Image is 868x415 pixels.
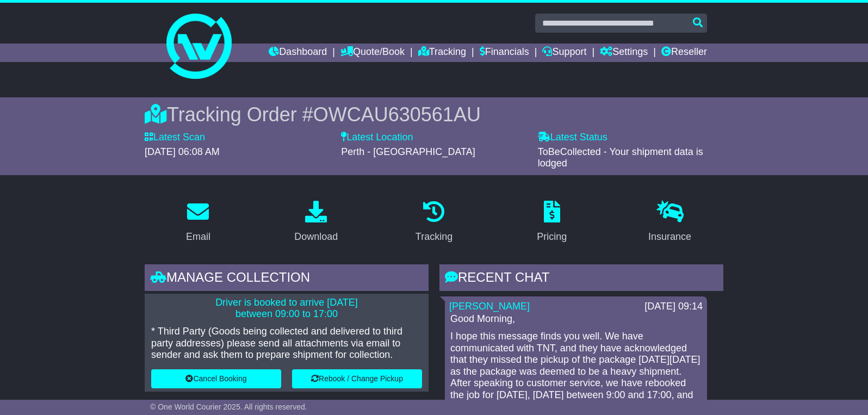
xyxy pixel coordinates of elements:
div: RECENT CHAT [439,264,723,294]
label: Latest Scan [145,132,205,144]
a: Pricing [530,197,574,248]
a: Tracking [408,197,460,248]
a: Tracking [418,44,466,62]
div: [DATE] 09:14 [644,301,703,313]
a: Financials [480,44,529,62]
p: Good Morning, [450,313,702,325]
a: Support [542,44,586,62]
div: Pricing [537,230,567,244]
a: Download [287,197,345,248]
a: Quote/Book [340,44,405,62]
div: Tracking [416,230,452,244]
span: ToBeCollected - Your shipment data is lodged [538,146,703,169]
p: * Third Party (Goods being collected and delivered to third party addresses) please send all atta... [151,326,422,361]
a: Dashboard [269,44,327,62]
a: Settings [600,44,648,62]
a: Insurance [641,197,698,248]
span: © One World Courier 2025. All rights reserved. [150,402,307,411]
div: Insurance [648,230,691,244]
a: [PERSON_NAME] [449,301,530,312]
label: Latest Status [538,132,607,144]
button: Cancel Booking [151,369,281,388]
div: Manage collection [145,264,429,294]
span: [DATE] 06:08 AM [145,146,220,157]
div: Tracking Order # [145,103,723,126]
span: OWCAU630561AU [313,103,481,126]
p: Driver is booked to arrive [DATE] between 09:00 to 17:00 [151,297,422,320]
a: Email [179,197,218,248]
div: Download [294,230,338,244]
a: Reseller [661,44,707,62]
label: Latest Location [341,132,413,144]
div: Email [186,230,210,244]
button: Rebook / Change Pickup [292,369,422,388]
span: Perth - [GEOGRAPHIC_DATA] [341,146,475,157]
